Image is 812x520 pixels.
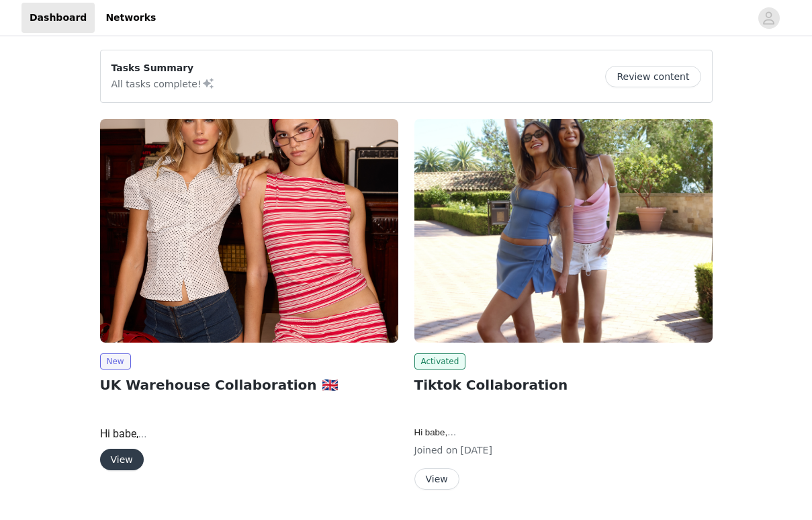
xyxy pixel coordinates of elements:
[111,61,215,75] p: Tasks Summary
[605,66,701,87] button: Review content
[414,474,459,484] a: View
[100,455,144,465] a: View
[21,3,95,33] a: Dashboard
[414,468,459,490] button: View
[100,449,144,470] button: View
[100,375,398,395] h2: UK Warehouse Collaboration 🇬🇧
[111,75,215,91] p: All tasks complete!
[414,445,458,456] span: Joined on
[414,119,713,343] img: Edikted
[97,3,164,33] a: Networks
[414,375,713,395] h2: Tiktok Collaboration
[414,427,457,437] span: Hi babe,
[100,119,398,343] img: Edikted
[762,7,775,29] div: avatar
[414,353,466,370] span: Activated
[100,427,147,440] span: Hi babe,
[100,353,131,370] span: New
[461,445,492,456] span: [DATE]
